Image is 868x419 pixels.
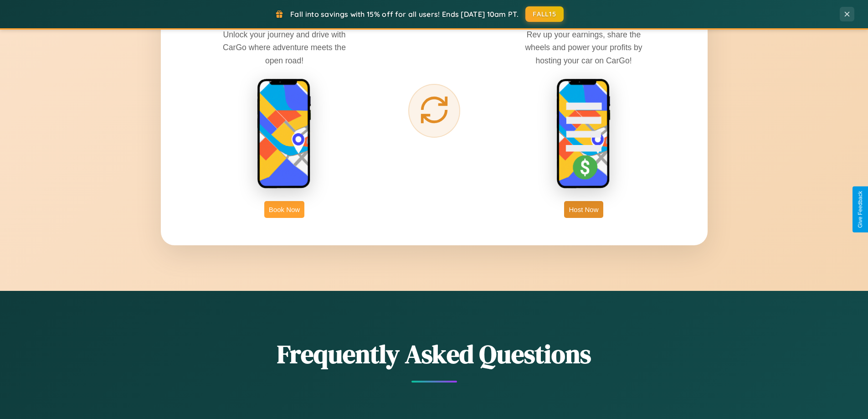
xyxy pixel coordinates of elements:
div: Give Feedback [857,191,863,228]
button: FALL15 [525,6,564,22]
img: host phone [556,78,611,190]
span: Fall into savings with 15% off for all users! Ends [DATE] 10am PT. [290,10,519,19]
p: Rev up your earnings, share the wheels and power your profits by hosting your car on CarGo! [515,28,652,67]
h2: Frequently Asked Questions [161,336,708,372]
button: Host Now [564,201,603,218]
p: Unlock your journey and drive with CarGo where adventure meets the open road! [216,28,353,67]
img: rent phone [257,78,312,190]
button: Book Now [264,201,304,218]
